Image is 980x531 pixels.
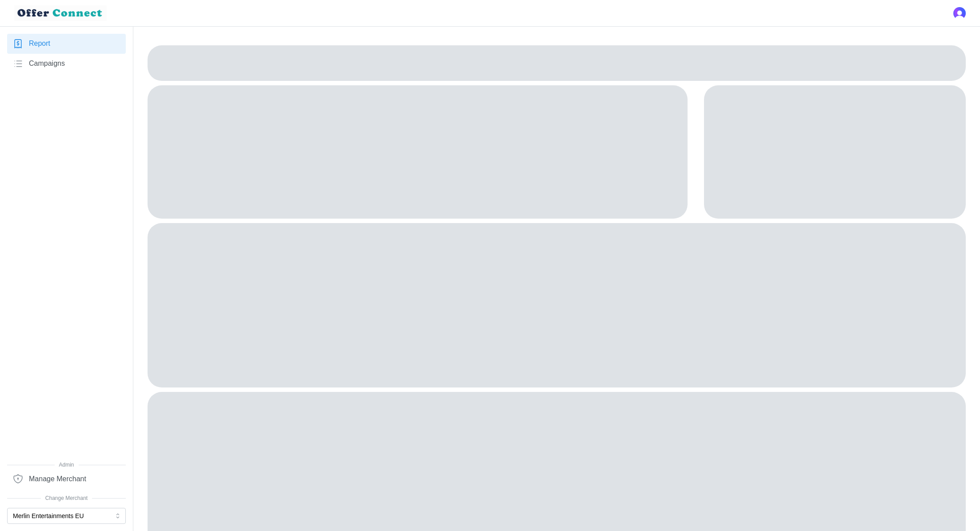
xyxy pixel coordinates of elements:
[29,58,65,69] span: Campaigns
[7,508,126,524] button: Merlin Entertainments EU
[7,469,126,489] a: Manage Merchant
[7,461,126,469] span: Admin
[29,474,86,485] span: Manage Merchant
[29,38,50,49] span: Report
[7,34,126,54] a: Report
[953,7,966,20] button: Open user button
[7,494,126,503] span: Change Merchant
[7,54,126,74] a: Campaigns
[953,7,966,20] img: 's logo
[14,5,107,21] img: loyalBe Logo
